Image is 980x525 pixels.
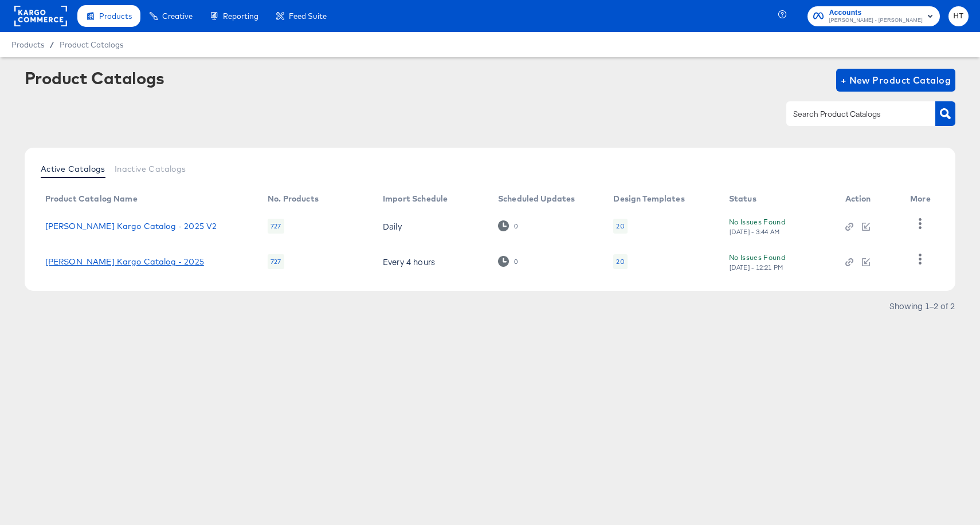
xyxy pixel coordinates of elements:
div: 0 [498,256,518,267]
span: Feed Suite [289,11,327,21]
div: Design Templates [613,194,684,203]
div: 20 [616,222,624,231]
button: + New Product Catalog [836,69,956,92]
div: No. Products [268,194,319,203]
div: 727 [268,219,284,234]
div: 20 [613,254,627,269]
div: Scheduled Updates [498,194,575,203]
div: 727 [268,254,284,269]
input: Search Product Catalogs [791,108,913,121]
td: Daily [374,208,489,244]
span: HT [953,10,964,23]
a: [PERSON_NAME] Kargo Catalog - 2025 V2 [45,222,217,231]
div: Product Catalog Name [45,194,138,203]
th: Action [836,190,901,208]
span: Accounts [829,7,923,19]
button: Accounts[PERSON_NAME] - [PERSON_NAME] [807,6,940,26]
span: [PERSON_NAME] - [PERSON_NAME] [829,16,923,25]
td: Every 4 hours [374,244,489,279]
a: Product Catalogs [60,40,123,49]
div: 20 [616,257,624,266]
span: / [44,40,60,49]
th: Status [720,190,836,208]
th: More [901,190,944,208]
div: 0 [513,222,518,230]
div: Import Schedule [383,194,448,203]
div: Product Catalogs [25,69,164,87]
a: [PERSON_NAME] Kargo Catalog - 2025 [45,257,204,266]
span: Reporting [223,11,258,21]
span: Creative [162,11,193,21]
div: 20 [613,219,627,234]
span: Active Catalogs [41,164,105,173]
div: 0 [513,258,518,266]
button: HT [948,6,969,26]
div: 0 [498,220,518,231]
span: + New Product Catalog [841,72,951,88]
span: Products [99,11,132,21]
div: Showing 1–2 of 2 [889,302,955,310]
span: Inactive Catalogs [115,164,186,173]
span: Products [11,40,44,49]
